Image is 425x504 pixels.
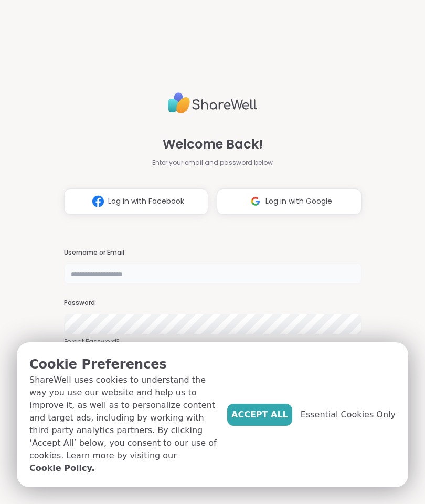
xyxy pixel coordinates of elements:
p: ShareWell uses cookies to understand the way you use our website and help us to improve it, as we... [29,374,219,475]
span: Log in with Google [265,196,332,207]
button: Accept All [227,404,292,426]
span: Welcome Back! [163,135,263,154]
h3: Username or Email [64,248,362,257]
img: ShareWell Logo [168,88,257,118]
span: Log in with Facebook [108,196,184,207]
img: ShareWell Logomark [246,192,265,211]
p: Cookie Preferences [29,355,219,374]
span: Essential Cookies Only [301,408,396,421]
button: Log in with Facebook [64,188,209,215]
span: Accept All [231,408,288,421]
img: ShareWell Logomark [88,192,108,211]
span: Enter your email and password below [152,158,273,167]
button: Log in with Google [217,188,362,215]
a: Forgot Password? [64,337,362,346]
a: Cookie Policy. [29,462,94,475]
h3: Password [64,299,362,308]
